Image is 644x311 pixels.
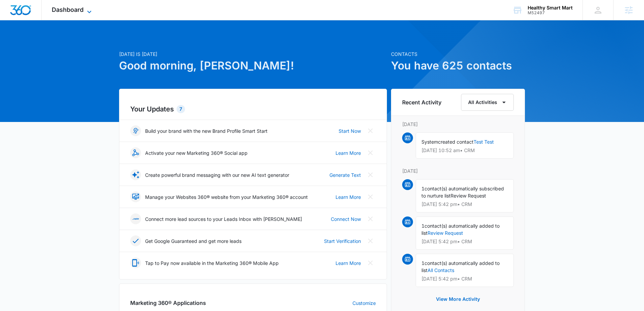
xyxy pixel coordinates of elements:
div: account id [528,11,573,15]
button: Close [365,257,376,268]
p: Connect more lead sources to your Leads Inbox with [PERSON_NAME] [145,215,302,223]
span: created contact [438,139,474,145]
span: Dashboard [52,6,84,13]
span: contact(s) automatically added to list [421,223,500,236]
p: [DATE] 5:42 pm • CRM [421,202,508,207]
a: Review Request [428,230,463,236]
span: 1 [421,223,424,229]
a: Customize [352,299,376,307]
a: Learn More [336,260,361,267]
a: All Contacts [428,267,454,273]
p: Build your brand with the new Brand Profile Smart Start [145,127,268,134]
p: [DATE] 10:52 am • CRM [421,148,508,153]
a: Start Verification [324,237,361,245]
span: contact(s) automatically added to list [421,260,500,273]
p: Manage your Websites 360® website from your Marketing 360® account [145,193,308,201]
p: [DATE] [402,167,514,174]
p: [DATE] 5:42 pm • CRM [421,276,508,281]
div: 7 [177,105,185,113]
p: [DATE] 5:42 pm • CRM [421,239,508,244]
a: Start Now [339,127,361,134]
button: Close [365,169,376,180]
span: 1 [421,260,424,266]
a: Generate Text [329,171,361,179]
h6: Recent Activity [402,98,441,106]
p: Contacts [391,50,525,58]
button: Close [365,213,376,224]
span: contact(s) automatically subscribed to nurture list [421,186,504,199]
button: Close [365,147,376,158]
h1: You have 625 contacts [391,58,525,74]
h2: Marketing 360® Applications [130,299,206,307]
p: Get Google Guaranteed and get more leads [145,237,241,245]
p: [DATE] is [DATE] [119,50,387,58]
button: View More Activity [429,291,487,307]
span: 1 [421,186,424,191]
button: Close [365,125,376,136]
p: Create powerful brand messaging with our new AI text generator [145,171,289,179]
a: Learn More [336,193,361,201]
div: account name [528,5,573,11]
h2: Your Updates [130,104,376,114]
span: System [421,139,438,145]
span: Review Request [451,193,486,199]
button: All Activities [461,94,514,111]
h1: Good morning, [PERSON_NAME]! [119,58,387,74]
p: Tap to Pay now available in the Marketing 360® Mobile App [145,260,279,267]
button: Close [365,191,376,202]
a: Connect Now [331,215,361,223]
p: Activate your new Marketing 360® Social app [145,149,248,157]
a: Test Test [474,139,494,145]
p: [DATE] [402,121,514,128]
button: Close [365,235,376,246]
a: Learn More [336,149,361,157]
